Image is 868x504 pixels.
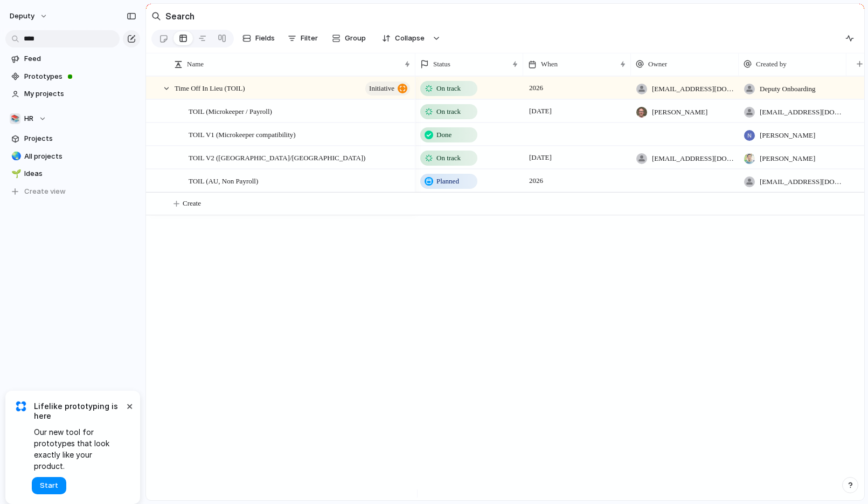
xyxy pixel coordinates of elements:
span: Projects [24,133,136,144]
span: Created by [756,59,787,70]
span: [PERSON_NAME] [760,153,815,164]
span: TOIL (Microkeeper / Payroll) [189,105,272,117]
span: deputy [10,11,34,22]
span: [DATE] [526,151,554,164]
button: Start [32,477,66,494]
button: Dismiss [123,399,136,412]
button: Fields [238,30,279,47]
span: 2026 [526,174,546,187]
a: Projects [5,131,140,147]
span: Collapse [395,33,425,44]
button: Filter [283,30,322,47]
span: Start [40,480,58,491]
span: Planned [436,176,459,187]
span: [DATE] [526,105,554,118]
span: [PERSON_NAME] [652,107,707,118]
span: initiative [369,81,394,96]
span: [PERSON_NAME] [760,130,815,141]
span: TOIL V2 ([GEOGRAPHIC_DATA]/[GEOGRAPHIC_DATA]) [189,151,365,164]
a: Feed [5,51,140,67]
span: Filter [301,33,318,44]
span: Create [183,198,201,209]
span: Our new tool for prototypes that look exactly like your product. [34,426,124,472]
span: When [541,59,558,70]
span: [EMAIL_ADDRESS][DOMAIN_NAME] [760,176,842,187]
span: All projects [24,151,136,162]
button: Collapse [376,30,430,47]
span: Lifelike prototyping is here [34,401,124,421]
span: Time Off In Lieu (TOIL) [175,81,245,94]
div: 📚 [10,113,20,124]
span: Group [345,33,366,44]
span: My projects [24,88,136,99]
span: TOIL (AU, Non Payroll) [189,174,258,187]
a: My projects [5,86,140,102]
button: deputy [5,8,53,25]
button: 🌱 [10,168,20,179]
span: Ideas [24,168,136,179]
span: Status [433,59,450,70]
span: Feed [24,53,136,64]
span: HR [24,113,33,124]
span: Name [187,59,204,70]
span: Fields [255,33,275,44]
span: 2026 [526,81,546,94]
span: [EMAIL_ADDRESS][DOMAIN_NAME] [652,153,734,164]
a: 🌱Ideas [5,166,140,182]
span: On track [436,153,461,164]
span: Create view [24,186,66,197]
button: Group [327,30,371,47]
button: Create view [5,183,140,200]
button: 🌏 [10,151,20,162]
div: 🌏 [11,150,19,162]
button: initiative [365,81,410,96]
button: 📚HR [5,111,140,127]
span: [EMAIL_ADDRESS][DOMAIN_NAME] [652,84,734,94]
div: 🌱 [11,168,19,180]
span: On track [436,83,461,94]
span: [EMAIL_ADDRESS][DOMAIN_NAME] [760,107,842,118]
span: Deputy Onboarding [760,84,816,94]
a: 🌏All projects [5,148,140,165]
span: TOIL V1 (Microkeeper compatibility) [189,128,296,140]
span: Done [436,130,452,140]
span: On track [436,106,461,117]
a: Prototypes [5,69,140,85]
span: Owner [648,59,667,70]
span: Prototypes [24,71,136,82]
h2: Search [165,10,195,23]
